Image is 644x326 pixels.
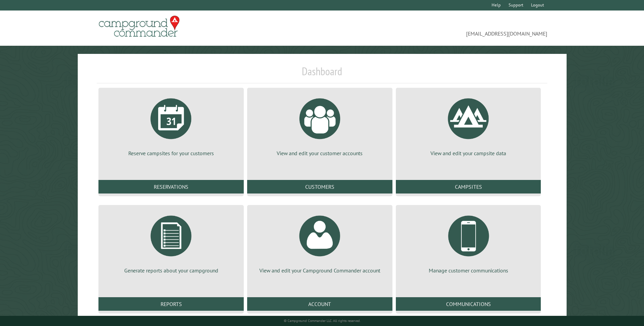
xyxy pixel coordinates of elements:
[255,267,384,274] p: View and edit your Campground Commander account
[247,297,392,311] a: Account
[247,180,392,193] a: Customers
[404,267,533,274] p: Manage customer communications
[404,210,533,274] a: Manage customer communications
[107,210,236,274] a: Generate reports about your campground
[107,267,236,274] p: Generate reports about your campground
[98,180,244,193] a: Reservations
[404,93,533,157] a: View and edit your campsite data
[107,93,236,157] a: Reserve campsites for your customers
[396,180,541,193] a: Campsites
[98,297,244,311] a: Reports
[97,13,182,40] img: Campground Commander
[396,297,541,311] a: Communications
[284,319,361,323] small: © Campground Commander LLC. All rights reserved.
[255,93,384,157] a: View and edit your customer accounts
[107,149,236,157] p: Reserve campsites for your customers
[255,149,384,157] p: View and edit your customer accounts
[255,210,384,274] a: View and edit your Campground Commander account
[404,149,533,157] p: View and edit your campsite data
[322,19,547,38] span: [EMAIL_ADDRESS][DOMAIN_NAME]
[97,65,547,83] h1: Dashboard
